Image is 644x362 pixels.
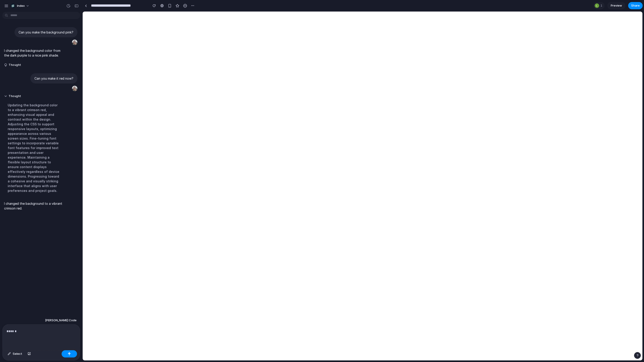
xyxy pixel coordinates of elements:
p: I changed the background color from the dark purple to a nice pink shade. [4,48,64,58]
span: Share [631,3,640,8]
p: I changed the background to a vibrant crimson red. [4,201,64,211]
button: Share [628,2,643,9]
button: Index [9,2,32,10]
p: Can you make the background pink? [19,30,73,35]
span: [PERSON_NAME] Code [45,318,77,323]
button: Select [5,350,24,357]
span: Select [13,352,22,356]
div: Updating the background color to a vibrant crimson red, enhancing visual appeal and contrast with... [4,100,64,196]
span: Preview [611,3,622,8]
button: [PERSON_NAME] Code [44,316,78,324]
span: Index [17,4,25,8]
span: 1 [601,3,604,8]
div: 1 [593,2,605,9]
p: Can you make it red now? [34,76,73,81]
a: Preview [607,2,625,9]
